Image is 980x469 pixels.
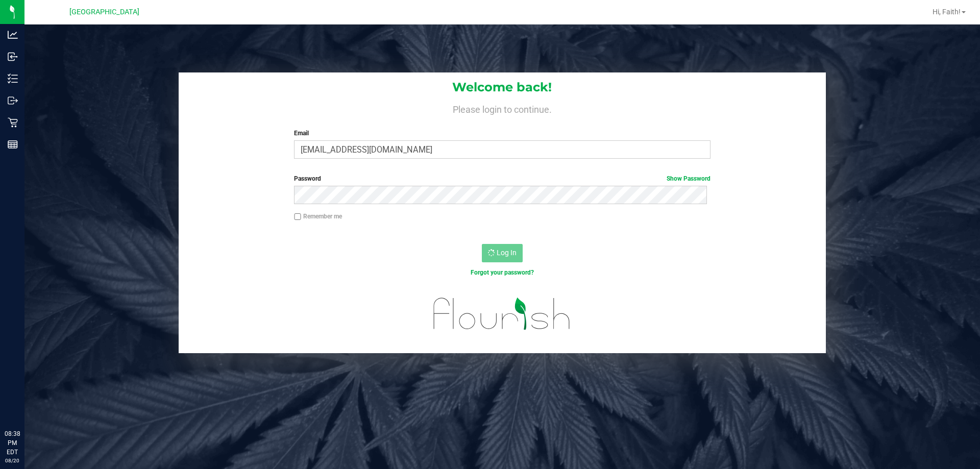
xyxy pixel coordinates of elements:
[179,81,826,94] h1: Welcome back!
[69,8,139,16] span: [GEOGRAPHIC_DATA]
[421,288,583,340] img: flourish_logo.svg
[8,139,18,150] inline-svg: Reports
[5,429,20,457] p: 08:38 PM EDT
[294,213,301,220] input: Remember me
[8,52,18,62] inline-svg: Inbound
[933,8,961,16] span: Hi, Faith!
[294,175,321,182] span: Password
[8,117,18,128] inline-svg: Retail
[471,269,534,276] a: Forgot your password?
[294,212,342,221] label: Remember me
[8,73,18,84] inline-svg: Inventory
[667,175,710,182] a: Show Password
[179,102,826,114] h4: Please login to continue.
[5,457,20,464] p: 08/20
[8,30,18,40] inline-svg: Analytics
[497,249,517,257] span: Log In
[294,129,710,138] label: Email
[8,95,18,106] inline-svg: Outbound
[482,244,523,262] button: Log In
